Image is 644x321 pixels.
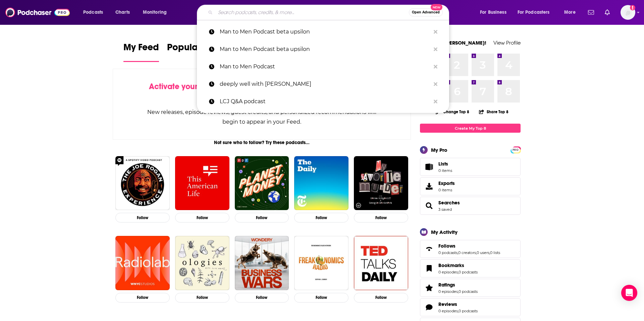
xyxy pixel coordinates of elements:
[420,158,521,176] a: Lists
[123,42,159,57] span: My Feed
[220,75,430,93] p: deeply well with devi brown
[422,283,436,293] a: Ratings
[220,93,430,110] p: LCJ Q&A podcast
[621,285,637,301] div: Open Intercom Messenger
[422,182,436,191] span: Exports
[220,58,430,75] p: Man to Men Podcast
[431,4,443,10] span: New
[409,8,443,16] button: Open AdvancedNew
[197,58,449,75] a: Man to Men Podcast
[422,201,436,210] a: Searches
[477,250,489,255] a: 0 users
[115,156,170,210] img: The Joe Rogan Experience
[490,250,500,255] a: 0 lists
[220,23,430,41] p: Man to Men Podcast beta upsilon
[438,161,452,167] span: Lists
[294,213,348,222] button: Follow
[83,8,103,17] span: Podcasts
[175,213,229,222] button: Follow
[475,7,515,18] button: open menu
[147,82,377,101] div: by following Podcasts, Creators, Lists, and other Users!
[197,23,449,41] a: Man to Men Podcast beta upsilon
[78,7,112,18] button: open menu
[621,5,635,20] button: Show profile menu
[294,156,348,210] img: The Daily
[420,240,521,258] span: Follows
[115,213,170,222] button: Follow
[621,5,635,20] span: Logged in as christina_epic
[493,40,521,46] a: View Profile
[438,309,458,313] a: 0 episodes
[115,8,130,17] span: Charts
[294,293,348,303] button: Follow
[438,301,457,307] span: Reviews
[5,6,70,19] a: Podchaser - Follow, Share and Rate Podcasts
[480,8,506,17] span: For Business
[115,293,170,303] button: Follow
[197,75,449,93] a: deeply well with [PERSON_NAME]
[422,244,436,254] a: Follows
[438,262,478,268] a: Bookmarks
[354,213,408,222] button: Follow
[294,236,348,290] img: Freakonomics Radio
[621,5,635,20] img: User Profile
[438,180,455,186] span: Exports
[175,236,229,290] img: Ologies with Alie Ward
[420,259,521,277] span: Bookmarks
[438,200,460,206] a: Searches
[458,250,476,255] a: 0 creators
[235,236,289,290] img: Business Wars
[476,250,477,255] span: ,
[422,264,436,273] a: Bookmarks
[203,5,455,20] div: Search podcasts, credits, & more...
[438,243,500,249] a: Follows
[420,298,521,316] span: Reviews
[197,93,449,110] a: LCJ Q&A podcast
[115,236,170,290] a: Radiolab
[458,289,459,294] span: ,
[235,213,289,222] button: Follow
[458,309,459,313] span: ,
[220,41,430,58] p: Man to Men Podcast beta upsilon
[111,7,134,18] a: Charts
[235,293,289,303] button: Follow
[489,250,490,255] span: ,
[512,147,520,152] a: PRO
[422,162,436,172] span: Lists
[175,293,229,303] button: Follow
[167,42,224,62] a: Popular Feed
[215,7,409,18] input: Search podcasts, credits, & more...
[630,5,635,10] svg: Add a profile image
[420,197,521,215] span: Searches
[459,289,478,294] a: 0 podcasts
[438,289,458,294] a: 0 episodes
[564,8,576,17] span: More
[438,262,464,268] span: Bookmarks
[354,236,408,290] img: TED Talks Daily
[354,156,408,210] img: My Favorite Murder with Karen Kilgariff and Georgia Hardstark
[458,270,459,274] span: ,
[458,250,458,255] span: ,
[438,270,458,274] a: 0 episodes
[438,207,452,212] a: 3 saved
[479,105,509,118] button: Share Top 8
[175,156,229,210] img: This American Life
[559,7,584,18] button: open menu
[438,243,455,249] span: Follows
[518,8,550,17] span: For Podcasters
[138,7,175,18] button: open menu
[149,81,218,91] span: Activate your Feed
[459,270,478,274] a: 0 podcasts
[438,250,458,255] a: 0 podcasts
[438,301,478,307] a: Reviews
